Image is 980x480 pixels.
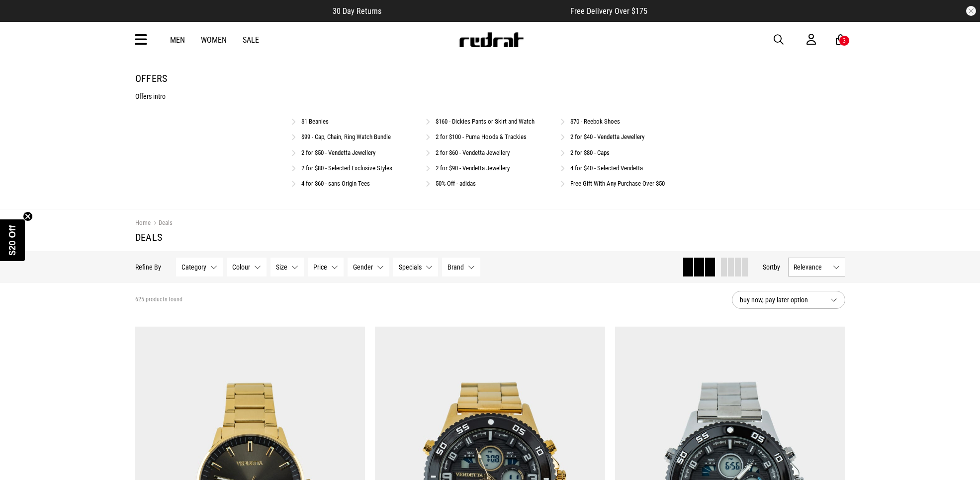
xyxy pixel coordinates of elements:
[570,180,665,187] a: Free Gift With Any Purchase Over $50
[399,263,422,271] span: Specials
[836,35,845,45] a: 3
[243,35,259,45] a: Sale
[170,35,185,45] a: Men
[333,6,381,16] span: 30 Day Returns
[313,263,327,271] span: Price
[447,263,464,271] span: Brand
[774,263,780,271] span: by
[301,164,392,172] a: 2 for $80 - Selected Exclusive Styles
[135,231,845,243] h1: Deals
[23,211,33,221] button: Close teaser
[201,35,227,45] a: Women
[135,72,845,84] h1: Offers
[458,32,524,47] img: Redrat logo
[7,225,17,255] span: $20 Off
[570,164,643,172] a: 4 for $40 - Selected Vendetta
[151,219,173,228] a: Deals
[135,92,845,100] p: Offers intro
[276,263,287,271] span: Size
[436,149,510,156] a: 2 for $60 - Vendetta Jewellery
[176,258,223,276] button: Category
[227,258,267,276] button: Colour
[436,164,510,172] a: 2 for $90 - Vendetta Jewellery
[442,258,480,276] button: Brand
[348,258,389,276] button: Gender
[308,258,344,276] button: Price
[843,37,846,44] div: 3
[135,263,161,271] p: Refine By
[301,118,329,125] a: $1 Beanies
[570,149,610,156] a: 2 for $80 - Caps
[301,180,370,187] a: 4 for $60 - sans Origin Tees
[732,291,845,309] button: buy now, pay later option
[301,133,391,140] a: $99 - Cap, Chain, Ring Watch Bundle
[353,263,373,271] span: Gender
[788,258,845,276] button: Relevance
[135,219,151,226] a: Home
[181,263,206,271] span: Category
[570,133,644,140] a: 2 for $40 - Vendetta Jewellery
[570,118,620,125] a: $70 - Reebok Shoes
[135,296,182,304] span: 625 products found
[740,294,822,306] span: buy now, pay later option
[794,263,829,271] span: Relevance
[232,263,250,271] span: Colour
[436,118,535,125] a: $160 - Dickies Pants or Skirt and Watch
[436,133,527,140] a: 2 for $100 - Puma Hoods & Trackies
[763,261,780,273] button: Sortby
[270,258,304,276] button: Size
[436,180,476,187] a: 50% Off - adidas
[401,6,550,16] iframe: Customer reviews powered by Trustpilot
[570,6,647,16] span: Free Delivery Over $175
[301,149,375,156] a: 2 for $50 - Vendetta Jewellery
[393,258,438,276] button: Specials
